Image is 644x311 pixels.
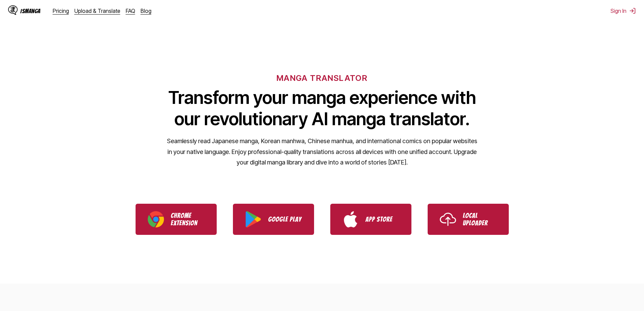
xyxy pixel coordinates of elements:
p: App Store [365,216,399,223]
img: App Store logo [342,211,359,227]
a: Download IsManga from App Store [330,204,411,235]
a: IsManga LogoIsManga [8,5,53,16]
img: Google Play logo [245,211,261,227]
a: FAQ [126,7,135,14]
a: Pricing [53,7,69,14]
h6: MANGA TRANSLATOR [277,73,367,83]
img: Upload icon [440,211,456,227]
a: Download IsManga Chrome Extension [136,204,217,235]
a: Use IsManga Local Uploader [428,204,509,235]
a: Upload & Translate [74,7,120,14]
img: IsManga Logo [8,5,18,15]
h1: Transform your manga experience with our revolutionary AI manga translator. [167,87,478,130]
p: Google Play [268,216,302,223]
button: Sign In [611,7,636,14]
p: Chrome Extension [171,212,205,227]
img: Sign out [629,7,636,14]
img: Chrome logo [148,211,164,227]
a: Download IsManga from Google Play [233,204,314,235]
div: IsManga [20,8,41,14]
p: Local Uploader [463,212,497,227]
a: Blog [141,7,151,14]
p: Seamlessly read Japanese manga, Korean manhwa, Chinese manhua, and international comics on popula... [167,136,478,168]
